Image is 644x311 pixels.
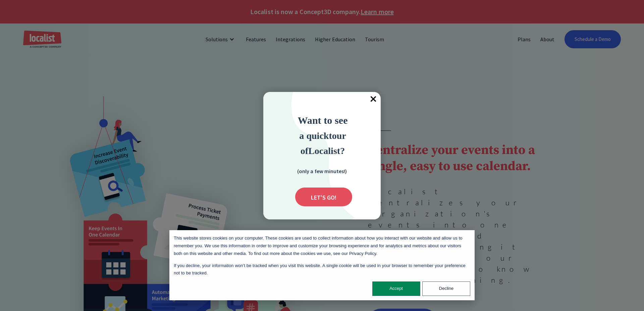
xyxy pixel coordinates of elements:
[288,167,356,175] div: (only a few minutes!)
[297,168,347,174] strong: (only a few minutes!)
[329,131,336,141] strong: to
[174,235,470,257] p: This website stores cookies on your computer. These cookies are used to collect information about...
[372,281,420,296] button: Accept
[366,92,381,107] span: ×
[279,113,366,158] div: Want to see a quick tour of Localist?
[366,92,381,107] div: Close popup
[301,131,346,156] strong: ur of
[169,230,475,300] div: Cookie banner
[308,146,345,156] strong: Localist?
[174,262,470,277] p: If you decline, your information won’t be tracked when you visit this website. A single cookie wi...
[298,115,348,126] strong: Want to see
[299,131,329,141] span: a quick
[295,188,352,206] div: Submit
[422,281,470,296] button: Decline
